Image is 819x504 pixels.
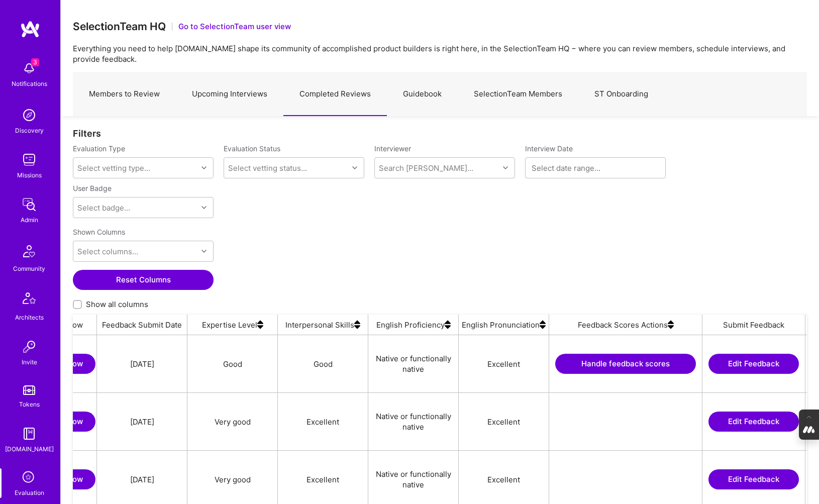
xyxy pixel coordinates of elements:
[73,20,166,33] h3: SelectionTeam HQ
[13,263,45,274] div: Community
[459,335,549,392] div: Excellent
[19,399,40,410] div: Tokens
[73,128,807,139] div: Filters
[555,354,696,374] button: Handle feedback scores
[459,393,549,450] div: Excellent
[19,337,39,357] img: Invite
[22,357,37,367] div: Invite
[224,144,280,153] label: Evaluation Status
[15,487,44,498] div: Evaluation
[23,385,35,395] img: tokens
[5,444,54,454] div: [DOMAIN_NAME]
[352,165,357,170] i: icon Chevron
[176,72,283,116] a: Upcoming Interviews
[708,354,799,374] button: Edit Feedback
[73,72,176,116] a: Members to Review
[19,105,39,125] img: discovery
[540,315,546,335] img: sort
[73,144,125,153] label: Evaluation Type
[97,315,187,335] div: Feedback Submit Date
[532,163,659,173] input: Select date range...
[17,288,41,312] img: Architects
[201,249,207,254] i: icon Chevron
[368,335,459,392] div: Native or functionally native
[19,58,39,78] img: bell
[77,203,130,213] div: Select badge...
[86,299,148,310] span: Show all columns
[354,315,360,335] img: sort
[12,78,47,89] div: Notifications
[668,315,674,335] img: sort
[445,315,451,335] img: sort
[228,163,307,173] div: Select vetting status...
[15,312,44,323] div: Architects
[77,163,150,173] div: Select vetting type...
[374,144,515,153] label: Interviewer
[283,72,387,116] a: Completed Reviews
[459,315,549,335] div: English Pronunciation
[278,315,368,335] div: Interpersonal Skills
[17,170,42,180] div: Missions
[178,21,291,32] button: Go to SelectionTeam user view
[130,359,154,369] div: [DATE]
[379,163,473,173] div: Search [PERSON_NAME]...
[503,165,508,170] i: icon Chevron
[525,144,666,153] label: Interview Date
[73,270,214,290] button: Reset Columns
[257,315,263,335] img: sort
[368,315,459,335] div: English Proficiency
[77,246,138,257] div: Select columns...
[187,315,278,335] div: Expertise Level
[17,239,41,263] img: Community
[187,393,278,450] div: Very good
[73,227,125,237] label: Shown Columns
[130,474,154,485] div: [DATE]
[458,72,578,116] a: SelectionTeam Members
[20,468,39,487] i: icon SelectionTeam
[708,412,799,432] button: Edit Feedback
[278,393,368,450] div: Excellent
[578,72,664,116] a: ST Onboarding
[31,58,39,66] span: 3
[73,43,807,64] p: Everything you need to help [DOMAIN_NAME] shape its community of accomplished product builders is...
[201,165,207,170] i: icon Chevron
[21,215,38,225] div: Admin
[702,315,805,335] div: Submit Feedback
[549,315,702,335] div: Feedback Scores Actions
[73,183,112,193] label: User Badge
[15,125,44,136] div: Discovery
[19,150,39,170] img: teamwork
[387,72,458,116] a: Guidebook
[278,335,368,392] div: Good
[368,393,459,450] div: Native or functionally native
[19,194,39,215] img: admin teamwork
[20,20,40,38] img: logo
[187,335,278,392] div: Good
[19,424,39,444] img: guide book
[201,205,207,210] i: icon Chevron
[708,469,799,489] button: Edit Feedback
[130,417,154,427] div: [DATE]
